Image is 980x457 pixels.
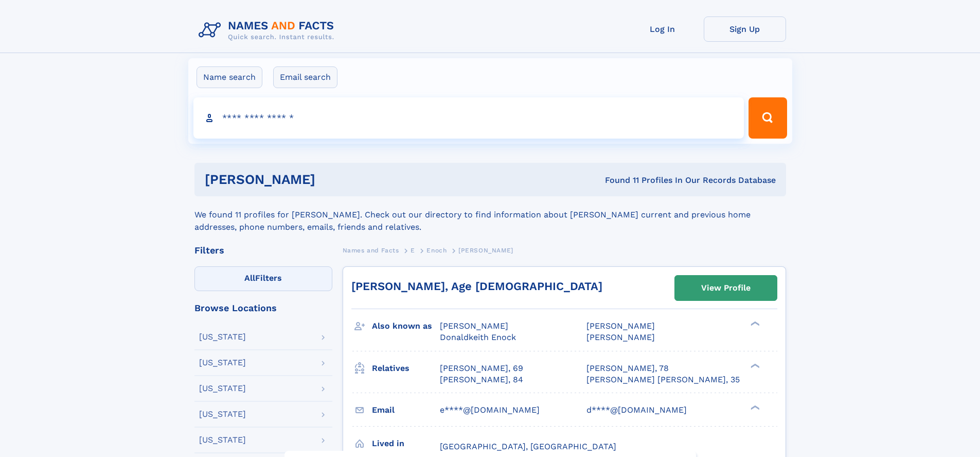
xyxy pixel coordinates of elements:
a: Sign Up [704,16,786,42]
div: [US_STATE] [199,359,246,367]
div: ❯ [748,404,760,411]
a: E [411,244,415,257]
h1: [PERSON_NAME] [205,173,460,186]
div: We found 11 profiles for [PERSON_NAME]. Check out our directory to find information about [PERSON... [194,196,786,233]
img: Logo Names and Facts [194,16,343,44]
span: Enoch [426,247,447,254]
div: Browse Locations [194,303,332,313]
label: Email search [273,66,337,88]
h3: Also known as [372,317,440,335]
button: Search Button [749,97,787,139]
h3: Email [372,401,440,419]
span: E [411,247,415,254]
div: Filters [194,246,332,255]
input: search input [193,97,744,139]
div: [US_STATE] [199,384,246,393]
a: [PERSON_NAME], 78 [586,363,669,374]
div: [US_STATE] [199,410,246,418]
div: [US_STATE] [199,333,246,341]
span: [PERSON_NAME] [458,247,513,254]
a: Log In [621,16,704,42]
label: Name search [197,66,262,88]
span: [GEOGRAPHIC_DATA], [GEOGRAPHIC_DATA] [440,442,616,451]
a: [PERSON_NAME], 69 [440,363,523,374]
div: ❯ [748,320,760,327]
label: Filters [194,266,332,291]
span: All [244,273,255,283]
div: [US_STATE] [199,436,246,444]
div: Found 11 Profiles In Our Records Database [460,175,776,186]
a: [PERSON_NAME] [PERSON_NAME], 35 [586,374,740,385]
span: [PERSON_NAME] [440,321,508,331]
div: View Profile [701,276,751,300]
a: Names and Facts [343,244,399,257]
div: ❯ [748,362,760,369]
h3: Relatives [372,360,440,377]
h3: Lived in [372,435,440,452]
span: Donaldkeith Enock [440,332,516,342]
a: Enoch [426,244,447,257]
span: [PERSON_NAME] [586,332,655,342]
a: [PERSON_NAME], Age [DEMOGRAPHIC_DATA] [351,280,602,293]
a: [PERSON_NAME], 84 [440,374,523,385]
span: [PERSON_NAME] [586,321,655,331]
a: View Profile [675,276,777,300]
